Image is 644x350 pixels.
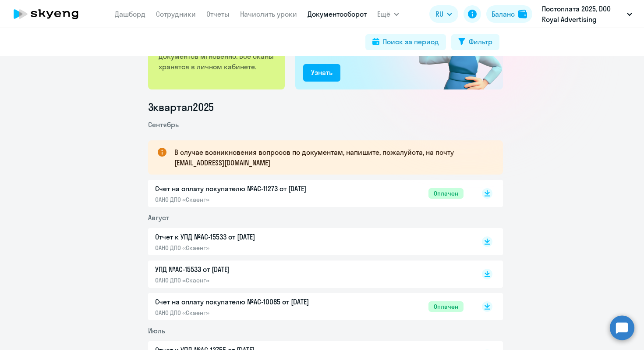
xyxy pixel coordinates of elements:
[155,232,339,242] p: Отчет к УПД №AC-15533 от [DATE]
[435,9,443,19] span: RU
[206,10,230,18] a: Отчеты
[365,34,446,50] button: Поиск за период
[155,296,464,317] a: Счет на оплату покупателю №AC-10085 от [DATE]ОАНО ДПО «Скаенг»Оплачен
[308,10,367,18] a: Документооборот
[538,4,637,25] button: Постоплата 2025, DOO Royal Advertising
[492,9,515,19] div: Баланс
[148,326,165,335] span: Июль
[156,10,196,18] a: Сотрудники
[377,5,399,23] button: Ещё
[486,5,532,23] button: Балансbalance
[155,232,464,252] a: Отчет к УПД №AC-15533 от [DATE]ОАНО ДПО «Скаенг»
[469,36,492,47] div: Фильтр
[303,64,340,82] button: Узнать
[377,9,390,19] span: Ещё
[155,183,339,194] p: Счет на оплату покупателю №AC-11273 от [DATE]
[155,183,464,204] a: Счет на оплату покупателю №AC-11273 от [DATE]ОАНО ДПО «Скаенг»Оплачен
[155,296,339,307] p: Счет на оплату покупателю №AC-10085 от [DATE]
[155,244,339,252] p: ОАНО ДПО «Скаенг»
[155,309,339,317] p: ОАНО ДПО «Скаенг»
[155,264,464,284] a: УПД №AC-15533 от [DATE]ОАНО ДПО «Скаенг»
[518,10,527,18] img: balance
[174,147,487,168] p: В случае возникновения вопросов по документам, напишите, пожалуйста, на почту [EMAIL_ADDRESS][DOM...
[155,264,339,275] p: УПД №AC-15533 от [DATE]
[428,301,464,312] span: Оплачен
[115,10,145,18] a: Дашборд
[148,120,179,129] span: Сентябрь
[311,67,333,78] div: Узнать
[240,10,297,18] a: Начислить уроки
[155,276,339,284] p: ОАНО ДПО «Скаенг»
[451,34,499,50] button: Фильтр
[155,196,339,204] p: ОАНО ДПО «Скаенг»
[429,5,458,23] button: RU
[148,100,503,114] li: 3 квартал 2025
[428,188,464,199] span: Оплачен
[148,213,169,222] span: Август
[383,36,439,47] div: Поиск за период
[542,4,623,25] p: Постоплата 2025, DOO Royal Advertising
